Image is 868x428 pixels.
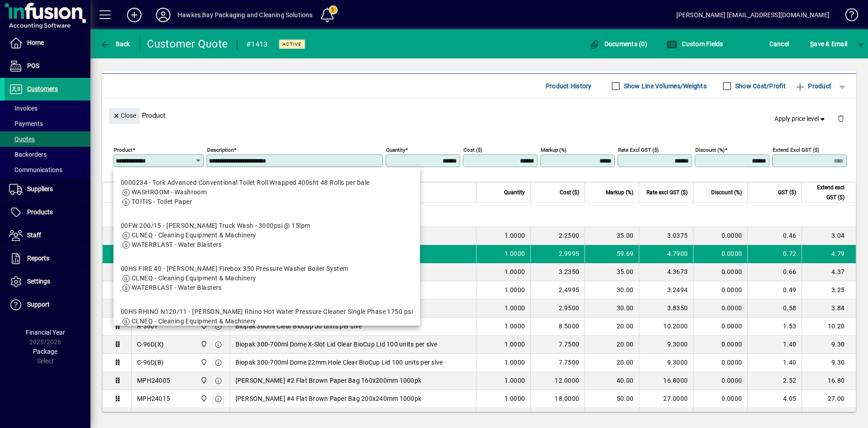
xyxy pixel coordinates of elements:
span: Close [113,108,136,123]
button: Documents (0) [586,36,650,52]
td: 3.25 [802,281,856,299]
button: Save & Email [806,36,852,52]
span: ave & Email [810,37,847,51]
td: 10.20 [802,317,856,336]
span: WATERBLAST - Water Blasters [132,241,222,248]
td: 0.0000 [693,354,747,372]
div: Product [102,99,856,132]
a: Support [5,293,90,316]
td: 12.0000 [530,372,585,390]
td: 0.0000 [693,372,747,390]
button: Product [790,78,836,94]
td: 9.30 [802,354,856,372]
span: Quantity [504,188,525,197]
span: Biopak 300-700ml Dome X-Slot Lid Clear BioCup Lid 100 units per slve [236,340,438,349]
span: Staff [27,231,41,239]
td: 2.98 [802,408,856,426]
div: 00FW 200/15 - [PERSON_NAME] Truck Wash - 3000psi @ 15lpm [121,221,311,231]
button: Profile [149,7,178,23]
td: 0.0000 [693,336,747,354]
div: #1413 [246,37,268,52]
span: 1.0000 [505,231,525,240]
div: 00HS RHINO N120/11 - [PERSON_NAME] Rhino Hot Water Pressure Cleaner Single Phase 1750 psi [121,307,413,317]
span: Documents (0) [589,40,647,48]
button: Custom Fields [664,36,726,52]
a: Settings [5,270,90,293]
span: Package [33,348,57,355]
span: 1.0000 [505,249,525,258]
span: GST ($) [778,188,796,197]
td: 0.0000 [693,281,747,299]
span: CLNEQ - Cleaning Equipment & Machinery [132,231,256,239]
a: Staff [5,224,90,247]
div: Customer Quote [147,37,228,51]
td: 4.79 [802,245,856,263]
a: Quotes [5,131,90,147]
td: 1.40 [747,336,802,354]
label: Show Cost/Profit [733,82,786,91]
td: 35.00 [585,263,639,281]
span: Central [198,375,208,385]
span: Extend excl GST ($) [807,183,844,202]
td: 0.46 [747,227,802,245]
mat-label: Rate excl GST ($) [618,146,659,153]
span: TOITIS - Toilet Paper [132,198,192,205]
a: Reports [5,247,90,270]
span: [PERSON_NAME] #4 Flat Brown Paper Bag 200x240mm 1000pk [236,394,422,403]
td: 1.53 [747,317,802,336]
td: 7.7500 [530,354,585,372]
div: 9.3000 [645,340,688,349]
mat-label: Discount (%) [695,146,725,153]
td: 3.04 [802,227,856,245]
span: POS [27,62,39,69]
label: Show Line Volumes/Weights [622,82,707,91]
span: Cost ($) [560,188,579,197]
td: 3.2350 [530,263,585,281]
span: Financial Year [26,329,65,336]
div: 27.0000 [645,394,688,403]
div: 9.3000 [645,358,688,367]
div: C-96D(X) [137,340,164,349]
a: Knowledge Base [839,2,857,31]
span: Central [198,357,208,367]
td: 27.00 [802,390,856,408]
span: Active [283,41,302,47]
span: Biopak 360ml Clear Biocup 50 units per slve [236,322,362,331]
span: CLNEQ - Cleaning Equipment & Machinery [132,274,256,282]
td: 2.9995 [530,245,585,263]
div: 16.8000 [645,376,688,385]
div: 3.8350 [645,303,688,313]
span: [PERSON_NAME] #2 Flat Brown Paper Bag 160x200mm 1000pk [236,376,422,385]
button: Cancel [767,36,792,52]
a: Products [5,201,90,224]
button: Add [120,7,149,23]
span: Biopak 300-700ml Dome 22mm Hole Clear BioCup Lid 100 units per slve [236,358,443,367]
button: Delete [830,108,852,130]
td: 0.72 [747,245,802,263]
div: R-360Y [137,322,158,331]
span: 1.0000 [505,358,525,367]
td: 0.45 [747,408,802,426]
td: 4.05 [747,390,802,408]
span: Apply price level [774,114,827,124]
td: 16.80 [802,372,856,390]
div: 10.2000 [645,322,688,331]
div: 4.7900 [645,249,688,258]
td: 0.58 [747,299,802,317]
a: Invoices [5,101,90,116]
span: Home [27,39,44,46]
mat-label: Description [207,146,234,153]
td: 40.00 [585,372,639,390]
span: Suppliers [27,185,53,192]
div: MPH24015 [137,394,170,403]
td: 2.52 [747,372,802,390]
span: Central [198,339,208,349]
span: Payments [9,120,43,127]
a: Suppliers [5,178,90,201]
td: 0.66 [747,263,802,281]
span: WASHROOM - Washroom [132,188,207,196]
span: 1.0000 [505,322,525,331]
span: Invoices [9,105,38,112]
span: Markup (%) [606,188,633,197]
mat-label: Product [114,146,132,153]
